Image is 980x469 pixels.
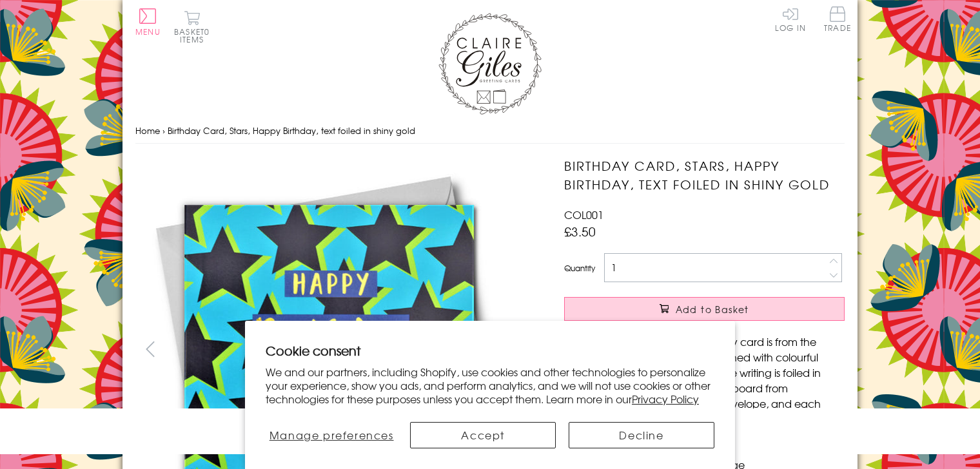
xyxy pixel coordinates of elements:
span: 0 items [180,26,210,45]
p: We and our partners, including Shopify, use cookies and other technologies to personalize your ex... [266,365,714,405]
button: Manage preferences [266,422,397,448]
span: Birthday Card, Stars, Happy Birthday, text foiled in shiny gold [168,124,415,137]
span: COL001 [564,207,603,222]
h1: Birthday Card, Stars, Happy Birthday, text foiled in shiny gold [564,157,845,194]
h2: Cookie consent [266,341,714,359]
a: Privacy Policy [632,391,699,407]
span: Add to Basket [676,303,749,316]
button: Add to Basket [564,297,845,321]
button: Menu [135,8,161,35]
label: Quantity [564,262,595,274]
img: Claire Giles Greetings Cards [438,13,542,115]
span: Manage preferences [269,427,394,443]
button: Decline [569,422,714,448]
nav: breadcrumbs [135,118,845,144]
span: £3.50 [564,222,596,240]
a: Home [135,124,160,137]
button: prev [135,334,164,363]
a: Trade [824,6,851,34]
span: › [162,124,165,137]
span: Trade [824,6,851,32]
button: Accept [410,422,556,448]
a: Log In [775,6,806,32]
span: Menu [135,26,161,37]
button: Basket0 items [174,10,210,43]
